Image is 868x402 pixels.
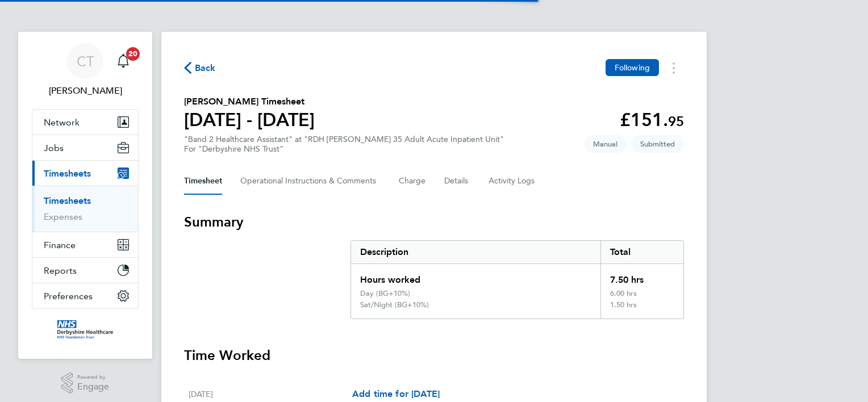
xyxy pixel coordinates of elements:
[32,232,138,257] button: Finance
[606,59,659,76] button: Following
[44,291,93,301] span: Preferences
[44,143,64,153] span: Jobs
[44,265,77,276] span: Reports
[600,289,683,300] div: 6.00 hrs
[184,144,504,154] div: For "Derbyshire NHS Trust"
[584,135,627,153] span: This timesheet was manually created.
[32,320,139,338] a: Go to home page
[240,167,381,195] button: Operational Instructions & Comments
[352,388,440,399] span: Add time for [DATE]
[32,84,139,98] span: Charlotte Turner
[77,372,109,382] span: Powered by
[32,283,138,308] button: Preferences
[600,264,683,289] div: 7.50 hrs
[32,135,138,160] button: Jobs
[44,195,91,206] a: Timesheets
[126,47,140,61] span: 20
[615,62,650,73] span: Following
[112,43,135,79] a: 20
[444,167,470,195] button: Details
[184,108,315,131] h1: [DATE] - [DATE]
[350,240,684,319] div: Summary
[184,346,684,365] h3: Time Worked
[184,95,315,108] h2: [PERSON_NAME] Timesheet
[360,300,429,309] div: Sat/Night (BG+10%)
[189,387,352,401] div: [DATE]
[352,387,440,401] a: Add time for [DATE]
[600,300,683,319] div: 1.50 hrs
[360,289,410,298] div: Day (BG+10%)
[44,211,82,222] a: Expenses
[61,372,110,394] a: Powered byEngage
[77,54,94,69] span: CT
[32,258,138,283] button: Reports
[32,186,138,232] div: Timesheets
[44,240,76,250] span: Finance
[600,241,683,263] div: Total
[668,113,684,129] span: 95
[32,110,138,135] button: Network
[663,59,684,77] button: Timesheets Menu
[351,264,600,289] div: Hours worked
[631,135,684,153] span: This timesheet is Submitted.
[620,109,684,131] app-decimal: £151.
[489,167,536,195] button: Activity Logs
[77,382,109,392] span: Engage
[32,43,139,98] a: CT[PERSON_NAME]
[32,161,138,186] button: Timesheets
[57,320,113,338] img: derbyshire-nhs-logo-retina.png
[184,135,504,154] div: "Band 2 Healthcare Assistant" at "RDH [PERSON_NAME] 35 Adult Acute Inpatient Unit"
[44,117,80,128] span: Network
[184,61,216,75] button: Back
[195,61,216,75] span: Back
[351,241,600,263] div: Description
[399,167,426,195] button: Charge
[44,168,91,179] span: Timesheets
[184,213,684,231] h3: Summary
[18,32,152,359] nav: Main navigation
[184,167,222,195] button: Timesheet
